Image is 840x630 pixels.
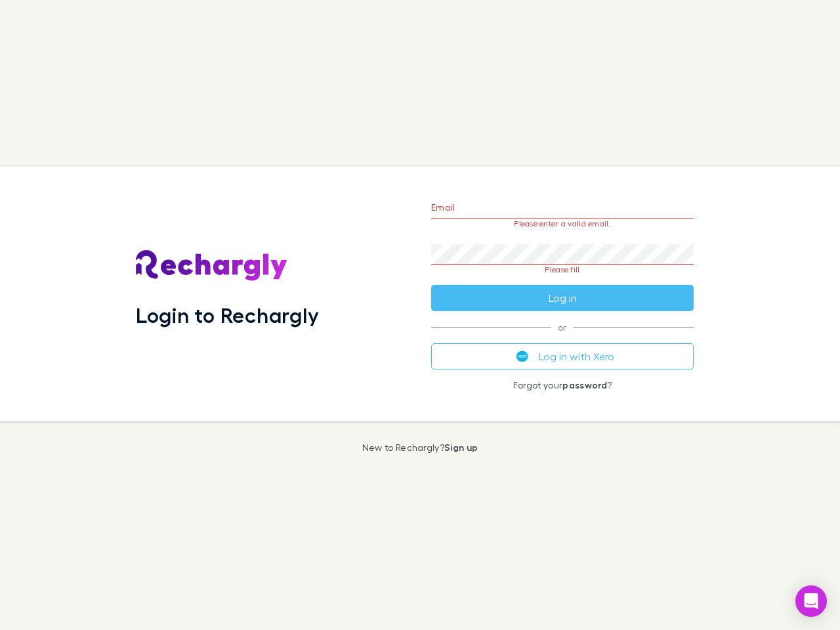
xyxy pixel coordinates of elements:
p: New to Rechargly? [362,442,478,453]
div: Open Intercom Messenger [795,585,827,617]
button: Log in [431,285,694,311]
img: Rechargly's Logo [136,250,288,282]
button: Log in with Xero [431,343,694,369]
p: Forgot your ? [431,380,694,390]
a: password [562,379,607,390]
img: Xero's logo [516,350,528,362]
h1: Login to Rechargly [136,303,319,327]
a: Sign up [444,442,478,453]
p: Please fill [431,265,694,274]
p: Please enter a valid email. [431,219,694,228]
